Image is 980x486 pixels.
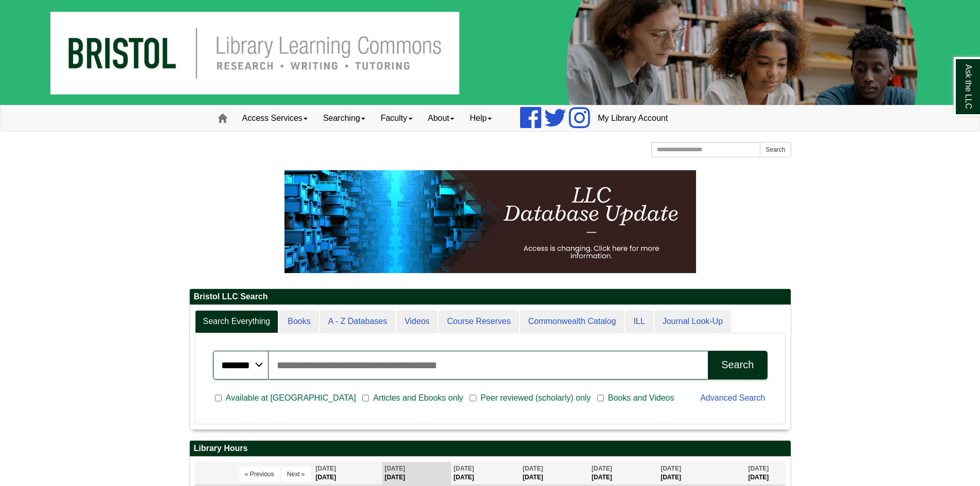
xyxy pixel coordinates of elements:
[396,310,438,333] a: Videos
[604,392,679,404] span: Books and Videos
[454,465,474,472] span: [DATE]
[284,170,696,273] img: HTML tutorial
[658,462,745,485] th: [DATE]
[190,441,791,457] h2: Library Hours
[373,105,420,131] a: Faculty
[420,105,462,131] a: About
[721,359,754,371] div: Search
[661,465,681,472] span: [DATE]
[222,392,360,404] span: Available at [GEOGRAPHIC_DATA]
[470,393,476,403] input: Peer reviewed (scholarly) only
[190,289,791,305] h2: Bristol LLC Search
[385,465,405,472] span: [DATE]
[279,310,318,333] a: Books
[451,462,520,485] th: [DATE]
[313,462,382,485] th: [DATE]
[520,310,625,333] a: Commonwealth Catalog
[235,105,315,131] a: Access Services
[654,310,731,333] a: Journal Look-Up
[476,392,595,404] span: Peer reviewed (scholarly) only
[597,393,604,403] input: Books and Videos
[760,142,791,157] button: Search
[362,393,369,403] input: Articles and Ebooks only
[590,105,675,131] a: My Library Account
[315,105,373,131] a: Searching
[462,105,500,131] a: Help
[589,462,658,485] th: [DATE]
[625,310,653,333] a: ILL
[523,465,543,472] span: [DATE]
[281,466,311,482] button: Next »
[708,351,767,380] button: Search
[239,466,280,482] button: « Previous
[520,462,589,485] th: [DATE]
[320,310,396,333] a: A - Z Databases
[215,393,222,403] input: Available at [GEOGRAPHIC_DATA]
[700,393,765,402] a: Advanced Search
[748,465,769,472] span: [DATE]
[439,310,519,333] a: Course Reserves
[592,465,612,472] span: [DATE]
[745,462,785,485] th: [DATE]
[316,465,336,472] span: [DATE]
[382,462,451,485] th: [DATE]
[369,392,467,404] span: Articles and Ebooks only
[195,310,279,333] a: Search Everything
